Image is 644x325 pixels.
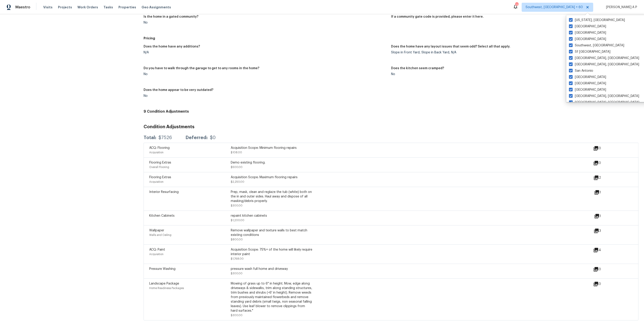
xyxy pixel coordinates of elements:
div: Total: [144,135,156,140]
div: 1 [594,190,615,195]
span: Tasks [103,6,113,9]
span: $2,250.00 [231,180,244,183]
div: Slope in Front Yard, Slope in Back Yard, N/A [391,51,635,54]
div: 3 [594,228,615,234]
span: ACQ: Flooring [149,146,170,149]
span: Acquisition [149,180,163,183]
label: [GEOGRAPHIC_DATA], [GEOGRAPHIC_DATA] [569,56,639,60]
span: Southwest, [GEOGRAPHIC_DATA] + 60 [526,5,583,9]
div: No [144,73,387,76]
h5: Do you have to walk through the garage to get to any rooms in the home? [144,67,259,70]
div: 773 [515,3,518,7]
span: Wallpaper [149,229,164,232]
label: Sf [GEOGRAPHIC_DATA] [569,50,610,54]
label: [GEOGRAPHIC_DATA] [569,75,606,79]
div: No [144,21,387,24]
div: Prep, mask, clean and reglaze the tub (white) both on the in and outer sides. Haul away and dispo... [231,190,312,203]
span: $1,768.00 [231,257,244,260]
h5: If a community gate code is provided, please enter it here. [391,15,484,18]
div: $0 [210,135,216,140]
label: Southwest, [GEOGRAPHIC_DATA] [569,43,624,48]
span: Visits [43,5,53,9]
span: $800.00 [231,238,243,241]
span: Kitchen Cabinets [149,214,175,217]
span: Overall Flooring [149,166,169,168]
h5: Is the home in a gated community? [144,15,198,18]
label: [GEOGRAPHIC_DATA] [569,31,606,35]
label: [GEOGRAPHIC_DATA] [569,81,606,86]
label: [US_STATE], [GEOGRAPHIC_DATA] [569,18,625,22]
div: N/A [144,51,387,54]
div: Acquisition Scope: Maximum flooring repairs [231,175,312,180]
div: repaint kitchen cabinets [231,214,312,218]
span: Home Readiness Packages [149,287,184,289]
div: 0 [593,146,615,151]
h5: Does the home have any additions? [144,45,200,48]
span: Flooring Extras [149,176,171,179]
label: [GEOGRAPHIC_DATA] [569,88,606,92]
div: 4 [593,247,615,253]
label: [GEOGRAPHIC_DATA] [569,24,606,29]
div: Acquisition Scope: Minimum flooring repairs [231,146,312,150]
span: Acquisition [149,253,163,256]
span: $500.00 [231,166,243,168]
div: Remove wallpaper and texture walls to best match existing conditions [231,228,312,237]
span: $1,200.00 [231,219,244,222]
span: $108.00 [231,151,242,154]
span: Pressure Washing [149,267,175,270]
div: 2 [594,175,615,180]
div: 1 [594,214,615,219]
span: Interior Resurfacing [149,190,179,194]
div: Acquisition Scope: 75%+ of the home will likely require interior paint [231,247,312,256]
h5: Does the home appear to be very outdated? [144,88,213,92]
span: Flooring Extras [149,161,171,164]
h5: Does the home have any layout issues that seem odd? Select all that apply. [391,45,510,48]
div: pressure wash full home and driveway [231,267,312,271]
span: Geo Assignments [142,5,171,9]
span: Properties [118,5,136,9]
span: Work Orders [77,5,98,9]
div: 0 [593,160,615,166]
div: No [144,94,387,97]
div: Demo existing flooring. [231,160,312,165]
label: [GEOGRAPHIC_DATA], [GEOGRAPHIC_DATA] [569,94,639,98]
div: No [391,73,635,76]
div: Mowing of grass up to 6" in height. Mow, edge along driveways & sidewalks, trim along standing st... [231,281,312,313]
h5: Pricing [144,36,639,40]
span: Walls and Ceiling [149,234,171,236]
span: Projects [58,5,72,9]
h5: Does the kitchen seem cramped? [391,67,444,70]
label: [GEOGRAPHIC_DATA], [GEOGRAPHIC_DATA] [569,100,639,105]
span: Acquisition [149,151,163,154]
div: 0 [593,281,615,287]
span: ACQ: Paint [149,248,165,251]
span: $300.00 [231,272,243,275]
span: [PERSON_NAME] A P [604,5,637,9]
label: [GEOGRAPHIC_DATA], [GEOGRAPHIC_DATA] [569,62,639,67]
h4: 9 Condition Adjustments [144,109,639,114]
div: 0 [593,267,615,272]
label: [GEOGRAPHIC_DATA] [569,37,606,41]
span: Maestro [15,5,30,9]
div: Deferred: [185,135,208,140]
h3: Condition Adjustments [144,125,639,129]
span: $300.00 [231,204,243,207]
span: $300.00 [231,314,243,317]
div: $7526 [159,135,172,140]
label: San Antonio [569,69,593,73]
span: Landscape Package [149,282,179,285]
